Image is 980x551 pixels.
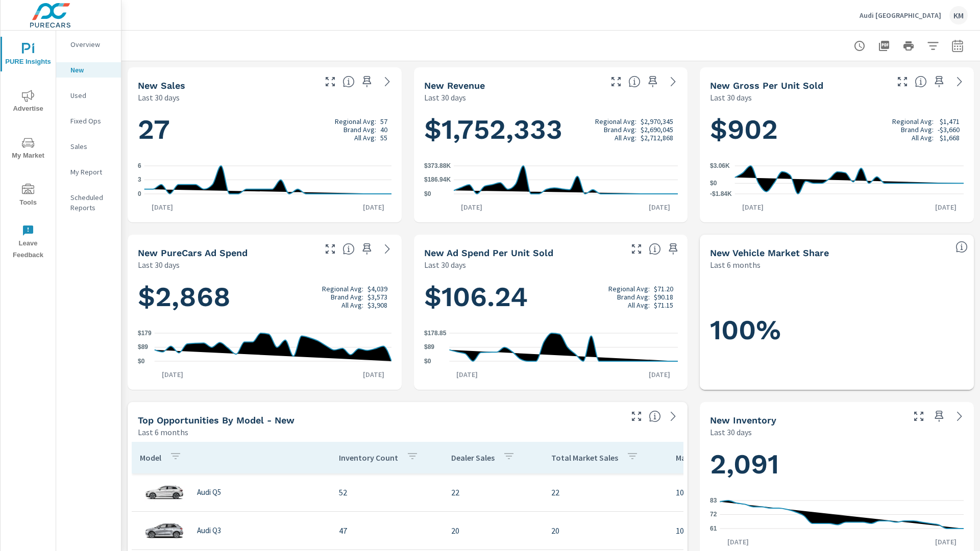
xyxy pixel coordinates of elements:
[923,36,943,56] button: Apply Filters
[710,112,964,147] h1: $902
[649,243,661,255] span: Average cost of advertising per each vehicle sold at the dealer over the selected date range. The...
[424,280,678,314] h1: $106.24
[860,11,941,20] p: Audi [GEOGRAPHIC_DATA]
[4,184,53,209] span: Tools
[356,202,391,212] p: [DATE]
[901,126,934,134] p: Brand Avg:
[665,408,681,424] a: See more details in report
[424,344,434,351] text: $89
[628,241,645,257] button: Make Fullscreen
[4,137,53,162] span: My Market
[138,426,188,438] p: Last 6 months
[138,280,391,314] h1: $2,868
[322,241,338,257] button: Make Fullscreen
[1,31,56,265] div: nav menu
[367,293,387,301] p: $3,573
[144,477,185,508] img: glamour
[912,134,934,142] p: All Avg:
[551,524,659,537] p: 20
[874,36,894,56] button: "Export Report to PDF"
[608,73,624,90] button: Make Fullscreen
[70,65,113,75] p: New
[70,141,113,152] p: Sales
[424,177,451,184] text: $186.94K
[56,88,121,103] div: Used
[138,91,180,104] p: Last 30 days
[911,408,927,424] button: Make Fullscreen
[915,76,927,88] span: Average gross profit generated by the dealership for each vehicle sold over the selected date ran...
[735,202,771,212] p: [DATE]
[380,126,387,134] p: 40
[710,259,761,271] p: Last 6 months
[615,134,636,142] p: All Avg:
[424,358,431,365] text: $0
[710,426,752,438] p: Last 30 days
[322,73,338,90] button: Make Fullscreen
[665,241,681,257] span: Save this to your personalized report
[710,525,717,532] text: 61
[710,497,717,504] text: 83
[931,73,947,90] span: Save this to your personalized report
[339,524,435,537] p: 47
[367,285,387,293] p: $4,039
[449,369,485,380] p: [DATE]
[70,90,113,101] p: Used
[56,190,121,215] div: Scheduled Reports
[710,447,964,482] h1: 2,091
[138,330,152,337] text: $179
[665,73,681,90] a: See more details in report
[138,247,248,258] h5: New PureCars Ad Spend
[894,73,911,90] button: Make Fullscreen
[342,76,355,88] span: Number of vehicles sold by the dealership over the selected date range. [Source: This data is sou...
[604,126,636,134] p: Brand Avg:
[359,241,375,257] span: Save this to your personalized report
[56,62,121,78] div: New
[676,524,765,537] p: 100%
[628,76,641,88] span: Total sales revenue over the selected date range. [Source: This data is sourced from the dealer’s...
[424,91,466,104] p: Last 30 days
[928,202,964,212] p: [DATE]
[649,410,661,422] span: Find the biggest opportunities within your model lineup by seeing how each model is selling in yo...
[642,369,677,380] p: [DATE]
[676,486,765,498] p: 100%
[949,6,968,24] div: KM
[344,126,376,134] p: Brand Avg:
[138,259,180,271] p: Last 30 days
[380,117,387,126] p: 57
[356,369,391,380] p: [DATE]
[595,117,636,126] p: Regional Avg:
[4,224,53,261] span: Leave Feedback
[947,36,968,56] button: Select Date Range
[197,488,221,497] p: Audi Q5
[335,117,376,126] p: Regional Avg:
[424,190,431,197] text: $0
[454,202,489,212] p: [DATE]
[155,369,190,380] p: [DATE]
[710,80,823,91] h5: New Gross Per Unit Sold
[451,453,495,463] p: Dealer Sales
[628,301,650,309] p: All Avg:
[645,73,661,90] span: Save this to your personalized report
[710,247,829,258] h5: New Vehicle Market Share
[710,91,752,104] p: Last 30 days
[339,486,435,498] p: 52
[367,301,387,309] p: $3,908
[380,134,387,142] p: 55
[138,190,141,197] text: 0
[379,73,396,90] a: See more details in report
[56,113,121,129] div: Fixed Ops
[551,486,659,498] p: 22
[4,90,53,115] span: Advertise
[898,36,919,56] button: Print Report
[931,408,947,424] span: Save this to your personalized report
[342,243,355,255] span: Total cost of media for all PureCars channels for the selected dealership group over the selected...
[4,43,53,68] span: PURE Insights
[424,162,451,169] text: $373.88K
[70,192,113,213] p: Scheduled Reports
[144,515,185,546] img: glamour
[710,190,732,197] text: -$1.84K
[710,162,730,169] text: $3.06K
[940,117,960,126] p: $1,471
[617,293,650,301] p: Brand Avg:
[676,453,723,463] p: Market Share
